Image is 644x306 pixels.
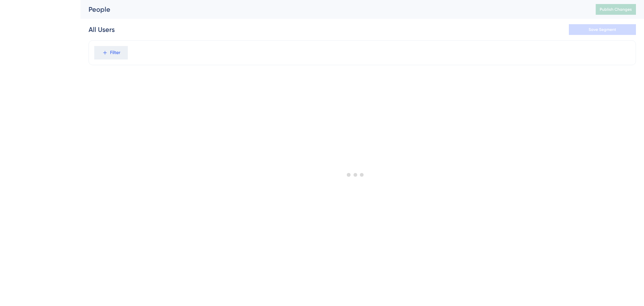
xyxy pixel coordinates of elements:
button: Publish Changes [596,4,636,15]
div: People [89,5,579,14]
span: Save Segment [589,27,616,32]
button: Save Segment [569,24,636,35]
span: Publish Changes [600,7,632,12]
div: All Users [89,25,115,34]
